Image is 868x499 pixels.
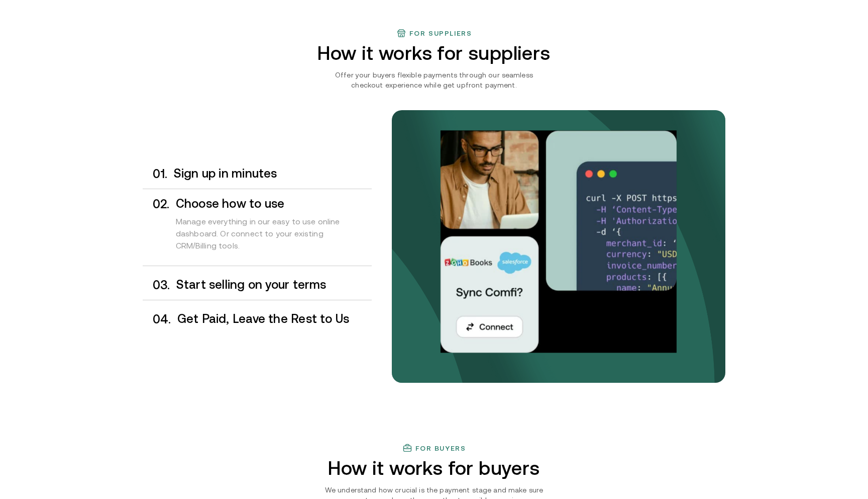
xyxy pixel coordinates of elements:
[174,167,372,180] h3: Sign up in minutes
[441,130,677,353] img: Your payments collected on time.
[415,444,466,452] h3: For buyers
[143,278,170,292] div: 0 3 .
[409,29,472,37] h3: For suppliers
[392,110,725,383] img: bg
[320,70,548,90] p: Offer your buyers flexible payments through our seamless checkout experience while get upfront pa...
[143,167,168,181] div: 0 1 .
[402,443,412,453] img: finance
[176,278,372,291] h3: Start selling on your terms
[143,312,171,326] div: 0 4 .
[288,42,581,64] h2: How it works for suppliers
[176,210,372,262] div: Manage everything in our easy to use online dashboard. Or connect to your existing CRM/Billing to...
[143,197,170,262] div: 0 2 .
[176,197,372,210] h3: Choose how to use
[396,28,406,38] img: finance
[177,312,372,325] h3: Get Paid, Leave the Rest to Us
[288,457,581,479] h2: How it works for buyers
